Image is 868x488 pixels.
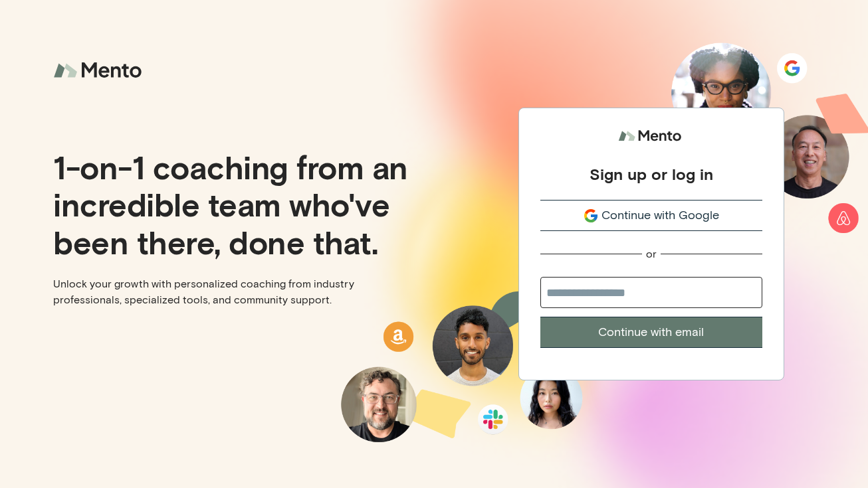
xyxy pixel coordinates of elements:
[618,124,685,149] img: logo.svg
[53,53,146,88] img: logo
[540,317,762,348] button: Continue with email
[590,164,713,184] div: Sign up or log in
[53,276,423,308] p: Unlock your growth with personalized coaching from industry professionals, specialized tools, and...
[53,148,423,260] p: 1-on-1 coaching from an incredible team who've been there, done that.
[540,200,762,231] button: Continue with Google
[601,206,719,224] span: Continue with Google
[646,247,657,261] div: or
